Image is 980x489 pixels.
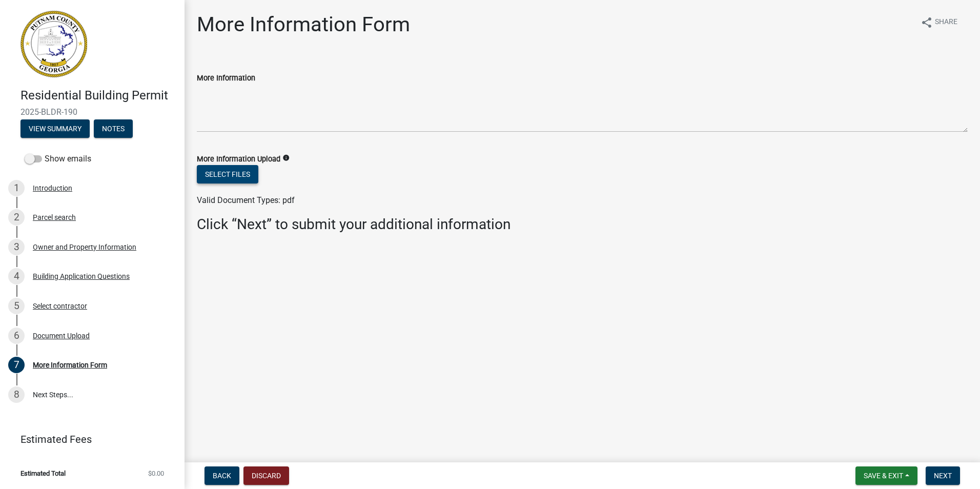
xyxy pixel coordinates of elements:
[33,302,87,310] div: Select contractor
[25,153,91,165] label: Show emails
[912,12,966,32] button: shareShare
[21,107,164,117] span: 2025-BLDR-190
[8,239,25,255] div: 3
[197,165,258,184] button: Select files
[94,119,133,138] button: Notes
[197,75,255,82] label: More Information
[197,12,410,37] h1: More Information Form
[94,125,133,133] wm-modal-confirm: Notes
[21,119,90,138] button: View Summary
[21,125,90,133] wm-modal-confirm: Summary
[864,472,903,480] span: Save & Exit
[935,16,957,29] span: Share
[197,156,280,163] label: More Information Upload
[33,273,130,280] div: Building Application Questions
[8,357,25,373] div: 7
[282,154,290,161] i: info
[8,209,25,226] div: 2
[33,185,72,192] div: Introduction
[855,466,917,485] button: Save & Exit
[934,472,952,480] span: Next
[213,472,231,480] span: Back
[197,195,295,205] span: Valid Document Types: pdf
[926,466,960,485] button: Next
[21,11,87,77] img: Putnam County, Georgia
[8,180,25,196] div: 1
[33,332,90,339] div: Document Upload
[8,268,25,284] div: 4
[8,328,25,344] div: 6
[21,88,176,103] h4: Residential Building Permit
[8,386,25,403] div: 8
[33,243,136,251] div: Owner and Property Information
[21,470,66,477] span: Estimated Total
[8,298,25,314] div: 5
[243,466,289,485] button: Discard
[8,429,168,450] a: Estimated Fees
[148,470,164,477] span: $0.00
[921,16,933,29] i: share
[197,216,968,233] h3: Click “Next” to submit your additional information
[33,361,107,369] div: More Information Form
[33,214,76,221] div: Parcel search
[205,466,239,485] button: Back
